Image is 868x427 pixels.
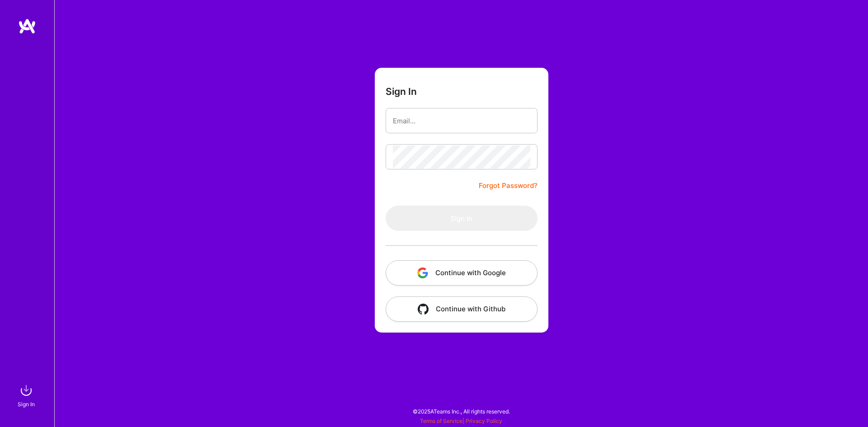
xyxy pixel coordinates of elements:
[418,304,429,314] img: icon
[54,400,868,422] div: © 2025 ATeams Inc., All rights reserved.
[420,418,462,424] a: Terms of Service
[386,86,417,97] h3: Sign In
[386,206,538,231] button: Sign In
[18,18,36,34] img: logo
[466,418,502,424] a: Privacy Policy
[17,381,35,399] img: sign in
[420,418,502,424] span: |
[386,260,538,286] button: Continue with Google
[19,381,35,409] a: sign inSign In
[386,296,538,322] button: Continue with Github
[393,109,530,132] input: Email...
[479,180,538,191] a: Forgot Password?
[18,399,35,409] div: Sign In
[417,267,428,278] img: icon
